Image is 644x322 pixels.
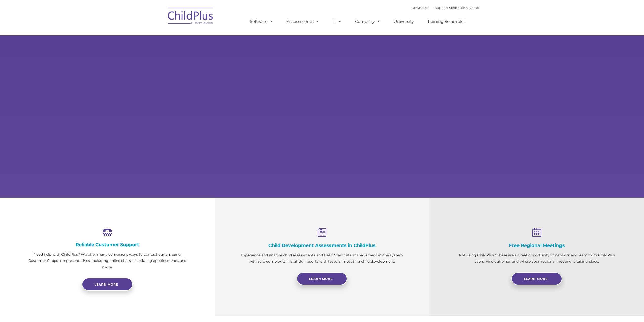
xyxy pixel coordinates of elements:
[240,243,404,248] h4: Child Development Assessments in ChildPlus
[309,277,333,281] span: Learn More
[297,272,347,285] a: Learn More
[350,16,385,27] a: Company
[245,16,278,27] a: Software
[511,272,562,285] a: Learn More
[411,6,479,10] font: |
[455,252,619,265] p: Not using ChildPlus? These are a great opportunity to network and learn from ChildPlus users. Fin...
[422,16,471,27] a: Training Scramble!!
[94,282,118,286] span: Learn more
[25,242,189,248] h4: Reliable Customer Support
[240,252,404,265] p: Experience and analyze child assessments and Head Start data management in one system with zero c...
[449,6,479,10] a: Schedule A Demo
[282,16,324,27] a: Assessments
[389,16,419,27] a: University
[455,243,619,248] h4: Free Regional Meetings
[25,251,189,270] p: Need help with ChildPlus? We offer many convenient ways to contact our amazing Customer Support r...
[82,278,133,291] a: Learn more
[435,6,448,10] a: Support
[327,16,347,27] a: IT
[411,6,429,10] a: Download
[165,4,216,29] img: ChildPlus by Procare Solutions
[524,277,548,281] span: Learn More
